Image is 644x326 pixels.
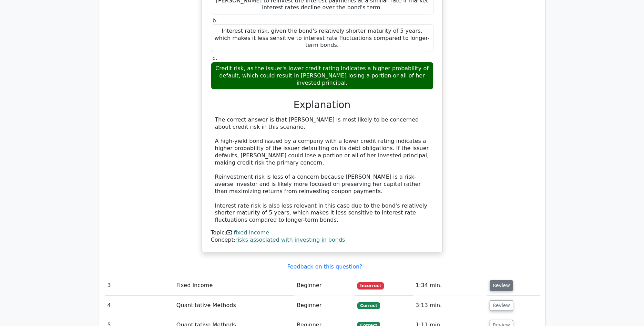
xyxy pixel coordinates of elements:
[413,296,487,315] td: 3:13 min.
[211,236,433,244] div: Concept:
[234,229,269,236] a: fixed income
[294,296,355,315] td: Beginner
[215,99,429,111] h3: Explanation
[211,24,433,52] div: Interest rate risk, given the bond's relatively shorter maturity of 5 years, which makes it less ...
[105,276,174,295] td: 3
[211,229,433,236] div: Topic:
[174,276,294,295] td: Fixed Income
[357,302,380,309] span: Correct
[294,276,355,295] td: Beginner
[215,116,429,224] div: The correct answer is that [PERSON_NAME] is most likely to be concerned about credit risk in this...
[235,236,345,243] a: risks associated with investing in bonds
[413,276,487,295] td: 1:34 min.
[490,300,513,311] button: Review
[287,263,362,270] a: Feedback on this question?
[357,282,384,289] span: Incorrect
[213,17,218,24] span: b.
[213,55,217,61] span: c.
[105,296,174,315] td: 4
[490,280,513,291] button: Review
[211,62,433,90] div: Credit risk, as the issuer's lower credit rating indicates a higher probability of default, which...
[174,296,294,315] td: Quantitative Methods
